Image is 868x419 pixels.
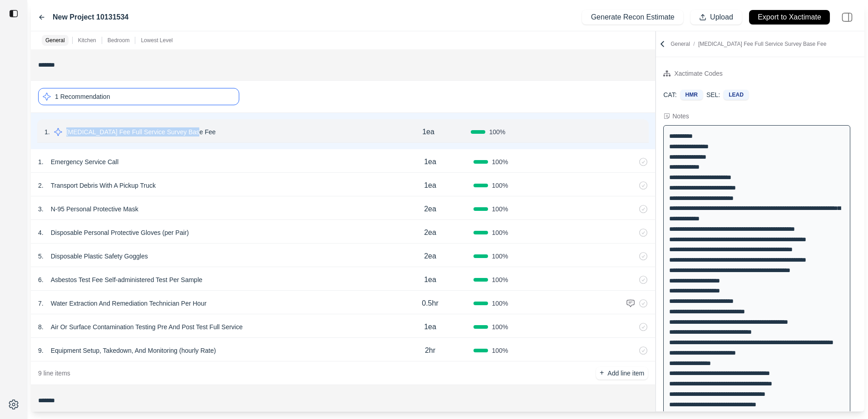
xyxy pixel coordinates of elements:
[38,275,44,284] p: 6 .
[492,181,508,190] span: 100 %
[672,112,689,121] div: Notes
[837,7,857,27] img: right-panel.svg
[38,157,44,166] p: 1 .
[626,299,635,308] img: comment
[38,346,44,355] p: 9 .
[47,203,142,215] p: N-95 Personal Protective Mask
[38,181,44,190] p: 2 .
[424,204,436,214] p: 2ea
[424,251,436,262] p: 2ea
[424,322,436,332] p: 1ea
[671,40,826,48] p: General
[492,252,508,261] span: 100 %
[710,12,733,23] p: Upload
[424,227,436,238] p: 2ea
[47,321,247,333] p: Air Or Surface Contamination Testing Pre And Post Test Full Service
[492,157,508,166] span: 100 %
[38,299,44,308] p: 7 .
[9,9,18,18] img: toggle sidebar
[690,10,742,24] button: Upload
[78,37,96,44] p: Kitchen
[53,12,128,23] label: New Project 10131534
[424,156,436,167] p: 1ea
[44,127,50,136] p: 1 .
[492,346,508,355] span: 100 %
[492,275,508,284] span: 100 %
[38,369,70,378] p: 9 line items
[690,41,698,47] span: /
[749,10,830,24] button: Export to Xactimate
[758,12,821,23] p: Export to Xactimate
[492,228,508,237] span: 100 %
[681,90,703,100] div: HMR
[38,205,44,214] p: 3 .
[55,92,110,101] p: 1 Recommendation
[596,367,648,380] button: +Add line item
[422,298,438,309] p: 0.5hr
[424,180,436,191] p: 1ea
[582,10,683,24] button: Generate Recon Estimate
[489,127,505,136] span: 100 %
[591,12,675,23] p: Generate Recon Estimate
[492,205,508,214] span: 100 %
[47,226,192,239] p: Disposable Personal Protective Gloves (per Pair)
[47,344,220,357] p: Equipment Setup, Takedown, And Monitoring (hourly Rate)
[47,156,122,168] p: Emergency Service Call
[422,127,434,137] p: 1ea
[63,126,219,138] p: [MEDICAL_DATA] Fee Full Service Survey Base Fee
[706,90,720,99] p: SEL:
[47,273,206,286] p: Asbestos Test Fee Self-administered Test Per Sample
[424,274,436,285] p: 1ea
[141,37,173,44] p: Lowest Level
[38,322,44,331] p: 8 .
[47,250,152,263] p: Disposable Plastic Safety Goggles
[674,68,723,79] div: Xactimate Codes
[38,228,44,237] p: 4 .
[108,37,130,44] p: Bedroom
[45,37,65,44] p: General
[607,369,644,378] p: Add line item
[663,90,676,99] p: CAT:
[724,90,749,100] div: LEAD
[47,179,159,192] p: Transport Debris With A Pickup Truck
[47,297,210,310] p: Water Extraction And Remediation Technician Per Hour
[38,252,44,261] p: 5 .
[492,322,508,331] span: 100 %
[492,299,508,308] span: 100 %
[425,345,435,356] p: 2hr
[698,41,826,47] span: [MEDICAL_DATA] Fee Full Service Survey Base Fee
[600,368,604,378] p: +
